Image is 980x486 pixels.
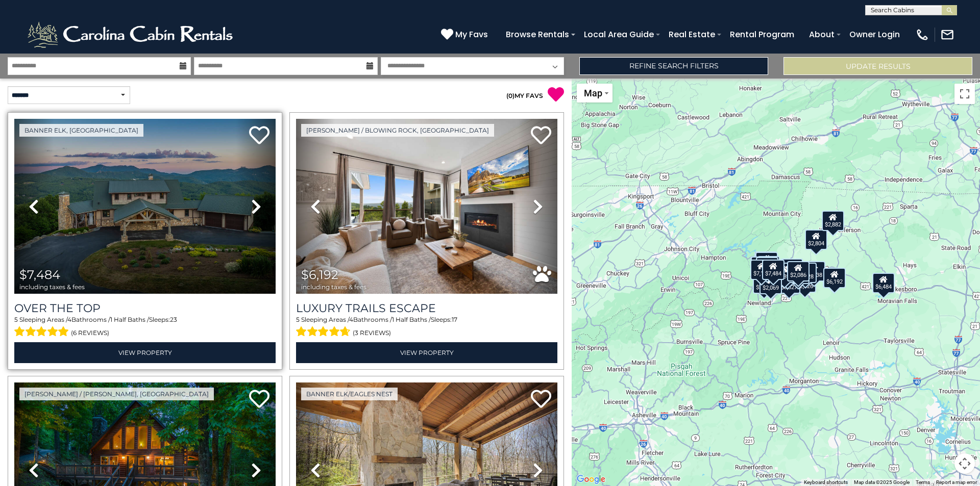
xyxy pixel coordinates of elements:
a: Add to favorites [249,125,269,147]
div: $2,804 [805,229,827,250]
div: $5,006 [780,259,803,279]
span: 23 [170,316,177,323]
span: 17 [452,316,457,323]
span: 1 Half Baths / [392,316,431,323]
div: $2,069 [759,273,782,294]
div: $6,192 [823,268,846,288]
a: Over The Top [14,301,276,315]
div: Sleeping Areas / Bathrooms / Sleeps: [296,315,557,340]
div: $6,484 [872,272,895,293]
div: $1,338 [803,261,825,282]
span: (3 reviews) [353,326,391,340]
div: $2,086 [787,261,810,281]
img: mail-regular-white.png [940,28,954,42]
a: Real Estate [664,25,720,43]
span: Map data ©2025 Google [854,479,910,485]
a: Add to favorites [249,389,269,411]
a: Report a map error [936,479,977,485]
button: Map camera controls [954,453,975,474]
div: $3,608 [753,273,775,294]
a: Terms (opens in new tab) [916,479,930,485]
a: Local Area Guide [579,25,659,43]
div: $7,174 [750,259,773,279]
button: Toggle fullscreen view [954,84,975,104]
a: View Property [14,342,276,363]
div: $3,342 [751,256,773,276]
div: Sleeping Areas / Bathrooms / Sleeps: [14,315,276,340]
span: 0 [508,92,512,99]
a: My Favs [441,28,491,41]
div: $2,398 [773,263,796,283]
span: $7,484 [19,267,60,282]
a: [PERSON_NAME] / [PERSON_NAME], [GEOGRAPHIC_DATA] [19,388,214,400]
img: Google [574,473,608,486]
button: Keyboard shortcuts [804,479,848,486]
span: including taxes & fees [301,284,366,290]
img: thumbnail_167153549.jpeg [14,119,276,294]
span: ( ) [506,92,514,99]
div: $2,026 [794,272,816,292]
div: $3,627 [778,273,800,293]
a: Add to favorites [531,125,551,147]
span: My Favs [455,28,488,41]
div: $1,003 [756,257,778,277]
a: View Property [296,342,557,363]
a: Browse Rentals [501,25,574,43]
button: Change map style [577,84,612,103]
a: Banner Elk/Eagles Nest [301,388,398,400]
span: (6 reviews) [71,326,109,340]
div: $4,667 [776,264,799,284]
a: About [804,25,840,43]
a: Luxury Trails Escape [296,301,557,315]
a: Open this area in Google Maps (opens a new window) [574,473,608,486]
div: $4,633 [755,252,778,272]
div: $7,484 [762,260,785,280]
a: Banner Elk, [GEOGRAPHIC_DATA] [19,124,143,137]
a: Owner Login [844,25,905,43]
a: Refine Search Filters [579,57,768,75]
img: White-1-2.png [26,19,237,50]
img: phone-regular-white.png [915,28,929,42]
span: Map [584,88,602,98]
span: including taxes & fees [19,284,85,290]
button: Update Results [783,57,972,75]
span: 4 [349,316,353,323]
span: 5 [296,316,300,323]
div: $2,882 [822,210,844,231]
span: 1 Half Baths / [110,316,149,323]
span: $6,192 [301,267,338,282]
a: Add to favorites [531,389,551,411]
a: (0)MY FAVS [506,92,543,99]
a: [PERSON_NAME] / Blowing Rock, [GEOGRAPHIC_DATA] [301,124,494,137]
img: thumbnail_168695581.jpeg [296,119,557,294]
a: Rental Program [725,25,799,43]
div: $1,618 [754,251,777,271]
span: 4 [67,316,71,323]
span: 5 [14,316,18,323]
